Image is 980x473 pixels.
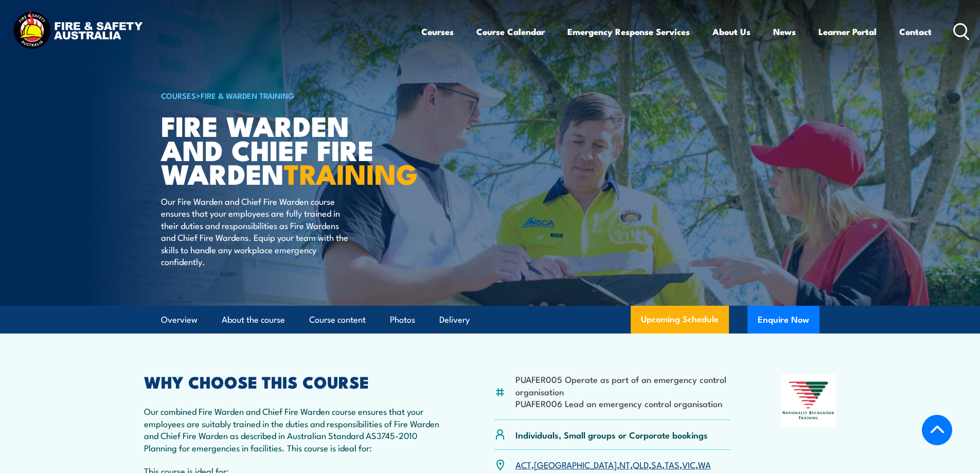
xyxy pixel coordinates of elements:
[567,18,690,45] a: Emergency Response Services
[773,18,796,45] a: News
[747,306,819,334] button: Enquire Now
[781,374,836,427] img: Nationally Recognised Training logo.
[682,458,696,470] a: VIC
[899,18,932,45] a: Contact
[698,458,711,470] a: WA
[515,397,731,409] li: PUAFER006 Lead an emergency control organisation
[309,306,366,334] a: Course content
[284,151,418,194] strong: TRAINING
[515,429,708,441] p: Individuals, Small groups or Corporate bookings
[161,306,198,334] a: Overview
[515,458,531,470] a: ACT
[665,458,680,470] a: TAS
[222,306,285,334] a: About the course
[390,306,415,334] a: Photos
[534,458,617,470] a: [GEOGRAPHIC_DATA]
[712,18,751,45] a: About Us
[439,306,470,334] a: Delivery
[201,90,294,101] a: Fire & Warden Training
[651,458,662,470] a: SA
[818,18,877,45] a: Learner Portal
[161,90,196,101] a: COURSES
[515,459,711,470] p: , , , , , , ,
[144,405,444,453] p: Our combined Fire Warden and Chief Fire Warden course ensures that your employees are suitably tr...
[161,89,415,101] h6: >
[515,373,731,397] li: PUAFER005 Operate as part of an emergency control organisation
[161,195,349,267] p: Our Fire Warden and Chief Fire Warden course ensures that your employees are fully trained in the...
[476,18,545,45] a: Course Calendar
[619,458,630,470] a: NT
[144,374,444,389] h2: WHY CHOOSE THIS COURSE
[633,458,649,470] a: QLD
[161,113,415,185] h1: Fire Warden and Chief Fire Warden
[631,306,729,334] a: Upcoming Schedule
[421,18,454,45] a: Courses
